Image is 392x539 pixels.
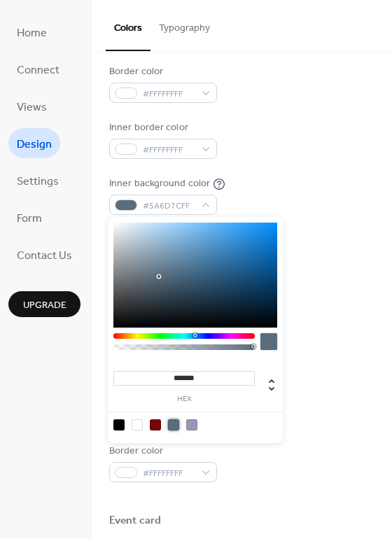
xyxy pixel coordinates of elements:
span: Form [17,208,42,230]
span: Views [17,97,47,118]
div: Event card [109,514,161,528]
a: Connect [8,54,68,84]
a: Design [8,128,60,158]
span: #FFFFFFFF [143,143,195,157]
div: Inner background color [109,176,210,191]
span: Design [17,134,52,155]
a: Form [8,202,50,232]
span: #FFFFFFFF [143,466,195,481]
a: Contact Us [8,239,80,269]
span: Settings [17,171,59,192]
span: Upgrade [23,298,66,313]
div: rgb(90, 109, 124) [168,419,179,430]
div: Border color [109,64,214,79]
div: rgb(255, 255, 255) [132,419,143,430]
span: Contact Us [17,245,72,267]
span: #5A6D7CFF [143,199,195,213]
a: Home [8,17,55,47]
a: Views [8,91,55,121]
label: hex [113,395,255,403]
span: Connect [17,59,59,81]
div: Inner border color [109,120,214,135]
div: rgb(149, 153, 180) [186,419,197,430]
span: Home [17,22,47,44]
div: rgb(0, 0, 0) [113,419,125,430]
button: Upgrade [8,291,80,317]
div: Border color [109,444,214,458]
div: rgb(118, 7, 7) [150,419,161,430]
a: Settings [8,165,67,195]
span: #FFFFFFFF [143,87,195,101]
